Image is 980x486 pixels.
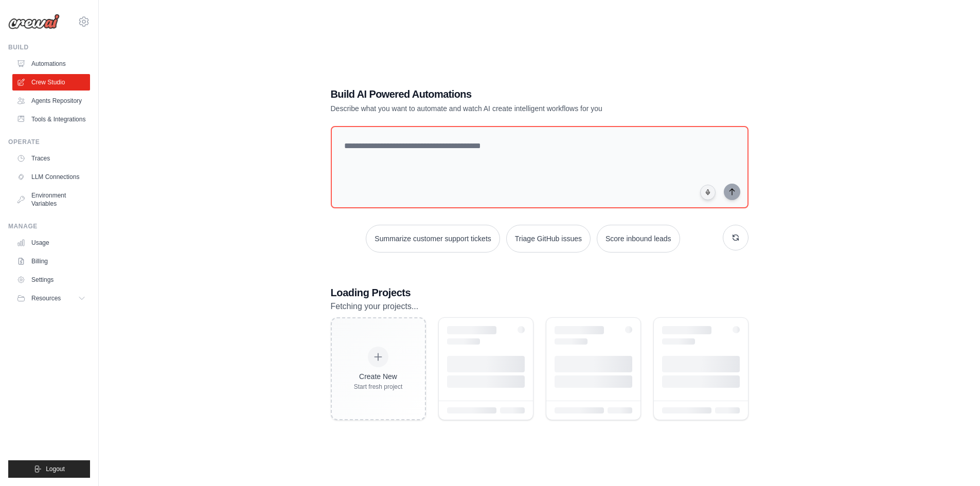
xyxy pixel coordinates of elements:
[12,253,90,269] a: Billing
[331,300,749,313] p: Fetching your projects...
[723,225,749,250] button: Get new suggestions
[331,103,676,114] p: Describe what you want to automate and watch AI create intelligent workflows for you
[8,460,90,478] button: Logout
[597,225,680,253] button: Score inbound leads
[12,56,90,72] a: Automations
[331,285,749,300] h3: Loading Projects
[354,371,403,382] div: Create New
[8,138,90,146] div: Operate
[12,111,90,128] a: Tools & Integrations
[8,14,60,29] img: Logo
[12,235,90,251] a: Usage
[46,465,65,473] span: Logout
[8,43,90,51] div: Build
[12,74,90,91] a: Crew Studio
[354,383,403,391] div: Start fresh project
[12,169,90,185] a: LLM Connections
[12,150,90,167] a: Traces
[12,272,90,288] a: Settings
[12,187,90,212] a: Environment Variables
[506,225,591,253] button: Triage GitHub issues
[31,294,61,302] span: Resources
[12,290,90,307] button: Resources
[331,87,676,101] h1: Build AI Powered Automations
[700,185,716,200] button: Click to speak your automation idea
[12,93,90,109] a: Agents Repository
[8,222,90,230] div: Manage
[366,225,500,253] button: Summarize customer support tickets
